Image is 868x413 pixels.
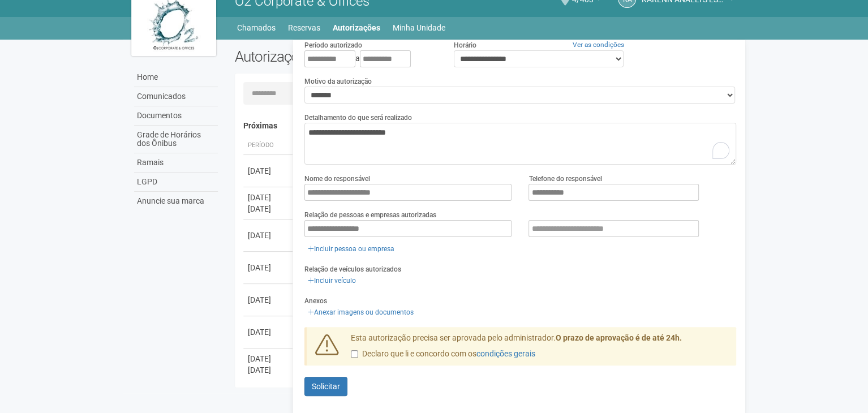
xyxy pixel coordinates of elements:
div: [DATE] [248,165,290,177]
label: Anexos [304,296,327,306]
a: Ramais [134,153,218,173]
label: Horário [454,40,476,50]
div: [DATE] [248,294,290,306]
span: Solicitar [312,382,340,391]
div: [DATE] [248,364,290,376]
a: LGPD [134,173,218,192]
div: [DATE] [248,353,290,364]
label: Período autorizado [304,40,362,50]
strong: O prazo de aprovação é de até 24h. [556,333,682,342]
a: Autorizações [333,20,380,36]
label: Motivo da autorização [304,76,372,87]
div: [DATE] [248,326,290,338]
a: Grade de Horários dos Ônibus [134,126,218,153]
h2: Autorizações [235,48,477,65]
a: Documentos [134,106,218,126]
div: [DATE] [248,230,290,241]
a: Chamados [237,20,276,36]
div: Esta autorização precisa ser aprovada pelo administrador. [342,333,736,365]
div: a [304,50,437,67]
textarea: To enrich screen reader interactions, please activate Accessibility in Grammarly extension settings [304,123,736,165]
div: [DATE] [248,192,290,203]
label: Relação de pessoas e empresas autorizadas [304,210,436,220]
label: Declaro que li e concordo com os [351,349,535,360]
label: Nome do responsável [304,174,370,184]
th: Período [243,136,294,155]
div: [DATE] [248,262,290,273]
label: Detalhamento do que será realizado [304,113,412,123]
a: Anuncie sua marca [134,192,218,210]
a: Home [134,68,218,87]
label: Telefone do responsável [528,174,601,184]
input: Declaro que li e concordo com oscondições gerais [351,350,358,358]
a: Ver as condições [573,41,624,49]
div: [DATE] [248,203,290,214]
a: Incluir pessoa ou empresa [304,243,398,255]
a: Anexar imagens ou documentos [304,306,417,319]
h4: Próximas [243,122,728,130]
a: Minha Unidade [393,20,445,36]
label: Relação de veículos autorizados [304,264,401,274]
a: Comunicados [134,87,218,106]
a: Incluir veículo [304,274,359,287]
a: condições gerais [476,349,535,358]
a: Reservas [288,20,320,36]
button: Solicitar [304,377,347,396]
